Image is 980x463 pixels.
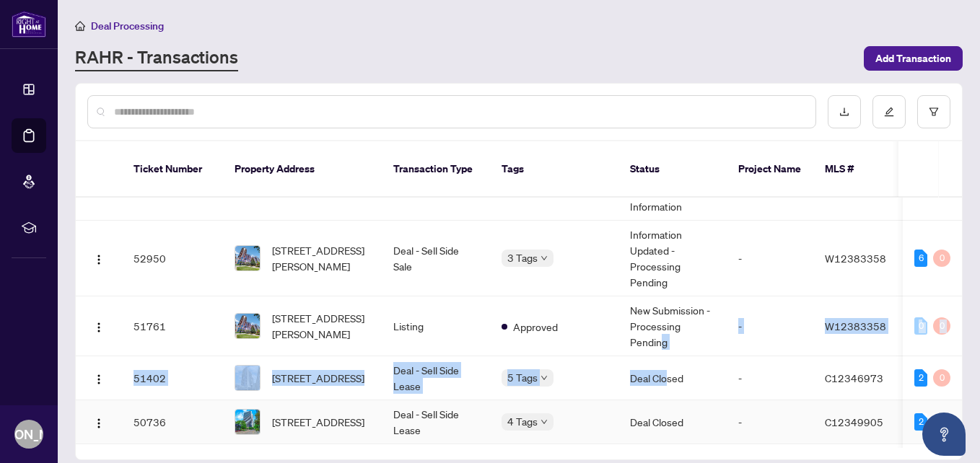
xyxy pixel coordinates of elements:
td: New Submission - Processing Pending [618,296,727,356]
td: Deal Closed [618,400,727,444]
span: down [541,418,548,425]
td: - [727,296,813,356]
span: C12346973 [825,371,883,384]
img: Logo [93,374,105,385]
td: 51402 [122,356,223,400]
div: 2 [914,369,927,387]
button: Logo [87,366,110,389]
img: Logo [93,322,105,333]
button: Logo [87,247,110,270]
span: 4 Tags [507,413,538,430]
th: Project Name [727,141,813,198]
span: Deal Processing [91,19,164,32]
span: [STREET_ADDRESS][PERSON_NAME] [272,242,370,274]
img: thumbnail-img [235,246,260,270]
img: logo [12,11,46,38]
img: Logo [93,254,105,265]
button: Open asap [922,413,966,456]
td: - [727,356,813,400]
button: Logo [87,410,110,433]
td: 52950 [122,221,223,296]
th: Tags [490,141,618,198]
th: MLS # [813,141,900,198]
img: Logo [93,418,105,429]
div: 0 [933,369,950,387]
span: [STREET_ADDRESS] [272,414,364,430]
td: Information Updated - Processing Pending [618,221,727,296]
img: thumbnail-img [235,366,260,390]
span: 5 Tags [507,369,538,386]
button: Add Transaction [864,46,963,71]
span: [STREET_ADDRESS] [272,370,364,386]
div: 0 [933,317,950,335]
div: 6 [914,250,927,267]
span: [STREET_ADDRESS][PERSON_NAME] [272,310,370,342]
span: Approved [513,319,558,335]
span: down [541,255,548,262]
img: thumbnail-img [235,410,260,434]
button: edit [872,95,906,128]
th: Property Address [223,141,382,198]
button: filter [917,95,950,128]
span: Add Transaction [875,47,951,70]
th: Ticket Number [122,141,223,198]
span: W12383358 [825,319,886,332]
span: C12349905 [825,415,883,428]
div: 2 [914,413,927,431]
th: Transaction Type [382,141,490,198]
span: 3 Tags [507,250,538,266]
a: RAHR - Transactions [75,45,238,71]
th: Status [618,141,727,198]
td: Deal - Sell Side Lease [382,400,490,444]
td: - [727,221,813,296]
span: download [839,107,849,117]
div: 0 [933,250,950,267]
td: - [727,400,813,444]
td: 50736 [122,400,223,444]
button: Logo [87,314,110,338]
div: 0 [914,317,927,335]
span: edit [884,107,894,117]
td: Deal - Sell Side Lease [382,356,490,400]
td: Deal Closed [618,356,727,400]
td: Listing [382,296,490,356]
span: W12383358 [825,252,886,265]
span: filter [929,107,939,117]
span: down [541,374,548,382]
img: thumbnail-img [235,314,260,338]
td: 51761 [122,296,223,356]
span: home [75,21,85,31]
td: Deal - Sell Side Sale [382,221,490,296]
button: download [828,95,861,128]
